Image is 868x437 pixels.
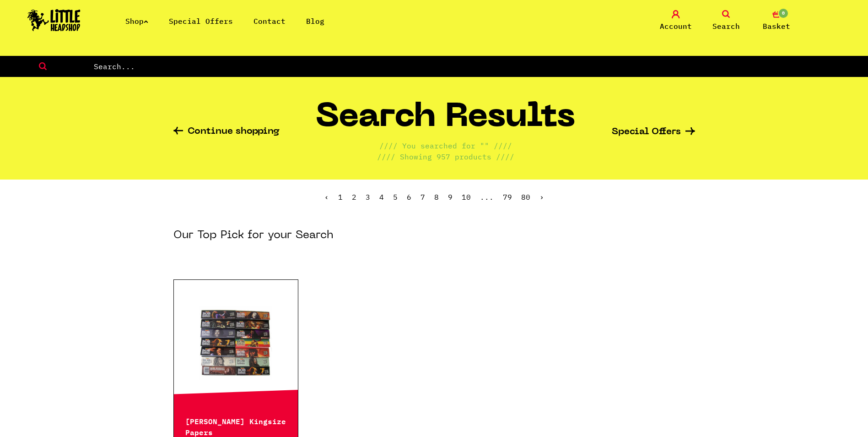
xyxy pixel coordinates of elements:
li: « Previous [324,193,329,201]
span: Basket [763,21,790,32]
a: 2 [352,192,356,202]
span: ‹ [324,192,329,202]
h3: Our Top Pick for your Search [173,228,334,243]
a: 6 [407,192,411,202]
a: 5 [393,192,398,202]
a: 79 [503,192,512,202]
a: Special Offers [169,16,233,26]
a: 10 [462,192,471,202]
a: Continue shopping [173,127,280,137]
a: Next » [539,192,544,202]
a: 3 [366,192,370,202]
span: ... [480,192,494,202]
span: 0 [778,8,789,19]
p: //// Showing 957 products //// [377,151,514,162]
a: Special Offers [612,127,695,137]
a: 80 [521,192,530,202]
a: 4 [379,192,384,202]
p: [PERSON_NAME] Kingsize Papers [185,415,287,437]
a: 7 [421,192,425,202]
input: Search... [93,60,868,72]
span: Search [712,21,740,32]
a: Blog [306,16,324,26]
a: Shop [125,16,148,26]
img: Little Head Shop Logo [27,9,81,31]
a: Contact [253,16,286,26]
a: 8 [434,192,439,202]
a: Search [703,10,749,32]
h1: Search Results [316,102,575,140]
a: 0 Basket [754,10,799,32]
span: 1 [338,192,343,202]
span: Account [660,21,692,32]
a: 9 [448,192,453,202]
p: //// You searched for "" //// [379,140,512,151]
